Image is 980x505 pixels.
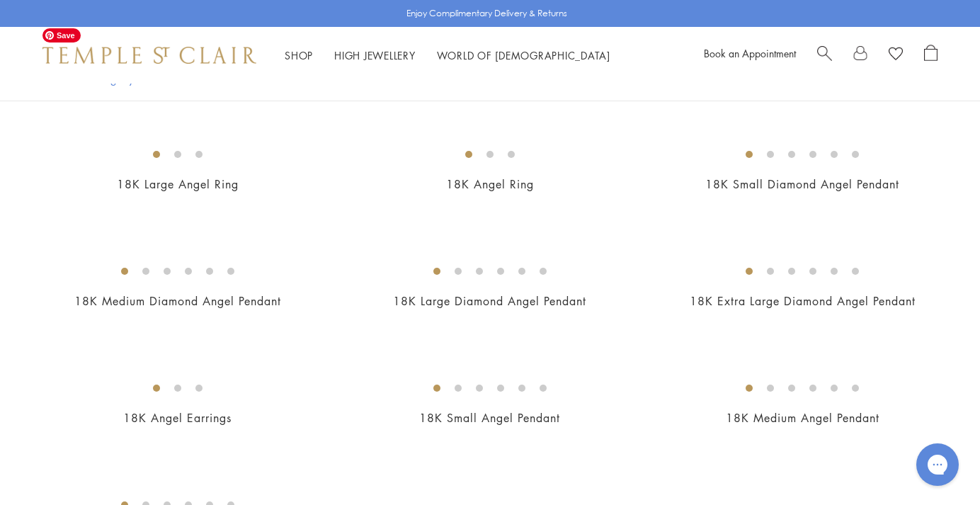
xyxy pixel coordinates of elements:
[419,410,560,426] a: 18K Small Angel Pendant
[690,293,916,309] a: 18K Extra Large Diamond Angel Pendant
[117,176,239,192] a: 18K Large Angel Ring
[334,48,416,62] a: High JewelleryHigh Jewellery
[285,47,610,64] nav: Main navigation
[889,45,903,66] a: View Wishlist
[42,28,81,42] span: Save
[406,6,567,21] p: Enjoy Complimentary Delivery & Returns
[726,410,879,426] a: 18K Medium Angel Pendant
[437,48,610,62] a: World of [DEMOGRAPHIC_DATA]World of [DEMOGRAPHIC_DATA]
[123,410,232,426] a: 18K Angel Earrings
[285,48,313,62] a: ShopShop
[393,293,586,309] a: 18K Large Diamond Angel Pendant
[817,45,832,66] a: Search
[74,293,281,309] a: 18K Medium Diamond Angel Pendant
[705,176,899,192] a: 18K Small Diamond Angel Pendant
[924,45,938,66] a: Open Shopping Bag
[446,176,534,192] a: 18K Angel Ring
[704,46,796,60] a: Book an Appointment
[909,438,966,491] iframe: Gorgias live chat messenger
[42,47,256,64] img: Temple St. Clair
